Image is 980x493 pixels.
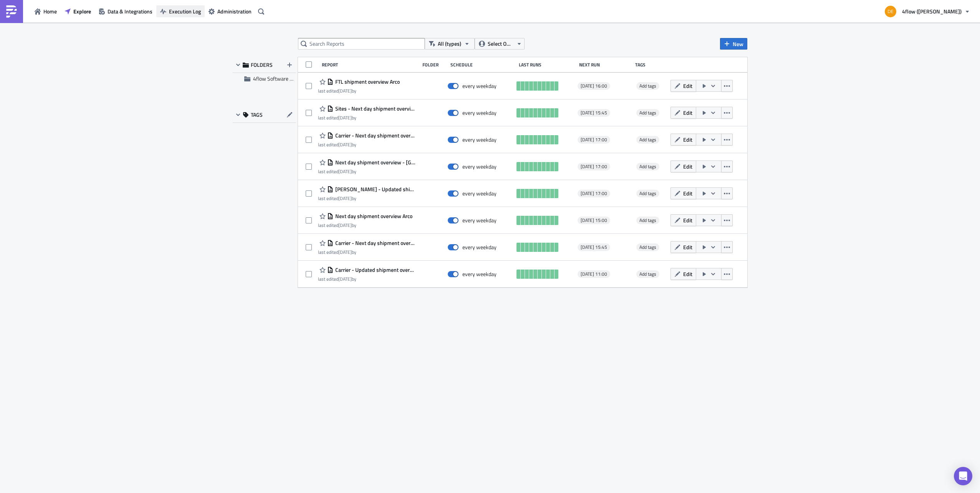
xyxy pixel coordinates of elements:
[205,5,255,17] button: Administration
[670,80,696,92] button: Edit
[95,5,156,17] button: Data & Integrations
[636,270,659,278] span: Add tags
[251,61,273,68] span: FOLDERS
[462,244,497,251] div: every weekday
[5,5,18,18] img: PushMetrics
[639,217,656,224] span: Add tags
[318,222,412,228] div: last edited by
[253,74,300,83] span: 4flow Software KAM
[683,243,692,251] span: Edit
[683,270,692,278] span: Edit
[581,137,607,143] span: [DATE] 17:00
[581,190,607,197] span: [DATE] 17:00
[318,115,416,121] div: last edited by
[720,38,747,50] button: New
[670,187,696,199] button: Edit
[636,243,659,251] span: Add tags
[333,186,416,193] span: DeLuca - Updated shipment overview of today
[639,190,656,197] span: Add tags
[636,82,659,90] span: Add tags
[683,82,692,90] span: Edit
[318,195,416,201] div: last edited by
[683,109,692,117] span: Edit
[636,190,659,197] span: Add tags
[683,216,692,224] span: Edit
[338,195,352,202] time: 2025-05-28T08:24:18Z
[581,164,607,170] span: [DATE] 17:00
[462,190,497,197] div: every weekday
[462,217,497,224] div: every weekday
[333,266,416,273] span: Carrier - Updated shipment overview of today
[670,134,696,146] button: Edit
[636,163,659,170] span: Add tags
[422,62,447,68] div: Folder
[425,38,475,50] button: All (types)
[581,217,607,223] span: [DATE] 15:00
[475,38,525,50] button: Select Owner
[462,109,497,116] div: every weekday
[333,132,416,139] span: Carrier - Next day shipment overview Girona
[333,78,400,85] span: FTL shipment overview Arco
[31,5,61,17] button: Home
[462,271,497,278] div: every weekday
[333,240,416,246] span: Carrier - Next day shipment overview
[298,38,425,50] input: Search Reports
[61,5,95,17] button: Explore
[670,160,696,172] button: Edit
[880,3,974,20] button: 4flow ([PERSON_NAME])
[338,275,352,283] time: 2025-05-28T08:23:58Z
[639,270,656,278] span: Add tags
[169,7,201,15] span: Execution Log
[670,241,696,253] button: Edit
[579,62,632,68] div: Next Run
[670,107,696,119] button: Edit
[43,7,57,15] span: Home
[318,169,416,174] div: last edited by
[884,5,897,18] img: Avatar
[639,136,656,143] span: Add tags
[733,40,743,48] span: New
[639,109,656,116] span: Add tags
[338,141,352,148] time: 2025-05-28T08:30:47Z
[450,62,515,68] div: Schedule
[318,88,400,94] div: last edited by
[581,271,607,277] span: [DATE] 11:00
[73,7,91,15] span: Explore
[338,87,352,94] time: 2025-06-10T14:21:42Z
[251,111,263,118] span: TAGS
[333,213,412,220] span: Next day shipment overview Arco
[683,136,692,144] span: Edit
[217,7,252,15] span: Administration
[683,162,692,170] span: Edit
[338,168,352,175] time: 2025-05-28T08:59:59Z
[670,268,696,280] button: Edit
[636,136,659,144] span: Add tags
[639,163,656,170] span: Add tags
[462,83,497,89] div: every weekday
[954,467,972,485] div: Open Intercom Messenger
[639,243,656,251] span: Add tags
[318,276,416,282] div: last edited by
[488,40,513,48] span: Select Owner
[338,222,352,229] time: 2025-06-10T13:06:50Z
[636,109,659,117] span: Add tags
[333,159,416,166] span: Next day shipment overview - Girona
[581,83,607,89] span: [DATE] 16:00
[636,217,659,224] span: Add tags
[462,163,497,170] div: every weekday
[333,105,416,112] span: Sites - Next day shipment overview
[581,244,607,250] span: [DATE] 15:45
[108,7,152,15] span: Data & Integrations
[581,110,607,116] span: [DATE] 15:45
[670,214,696,226] button: Edit
[338,248,352,256] time: 2025-05-28T08:28:20Z
[156,5,205,17] button: Execution Log
[902,7,962,15] span: 4flow ([PERSON_NAME])
[683,189,692,197] span: Edit
[318,142,416,147] div: last edited by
